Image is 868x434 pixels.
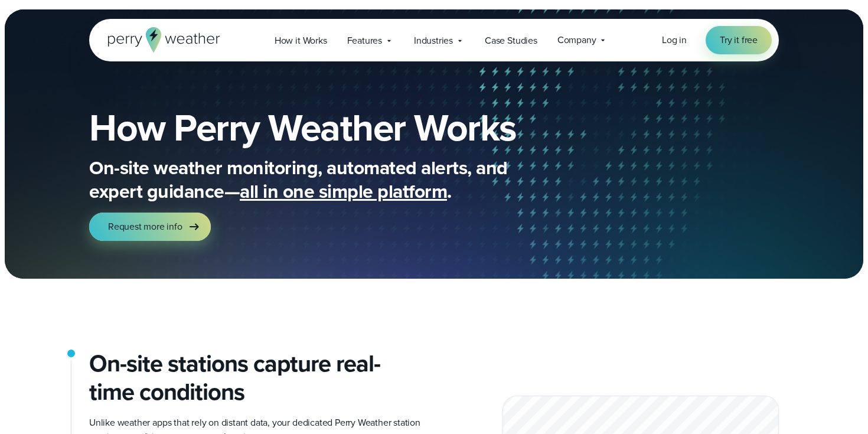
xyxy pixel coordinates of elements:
[720,33,758,47] span: Try it free
[265,28,337,53] a: How it Works
[240,177,447,205] span: all in one simple platform
[89,109,602,146] h1: How Perry Weather Works
[275,34,327,48] span: How it Works
[347,34,382,48] span: Features
[414,34,453,48] span: Industries
[108,220,182,234] span: Request more info
[89,350,425,406] h2: On-site stations capture real-time conditions
[475,28,547,53] a: Case Studies
[89,213,211,241] a: Request more info
[89,156,562,203] p: On-site weather monitoring, automated alerts, and expert guidance— .
[485,34,537,48] span: Case Studies
[706,26,772,54] a: Try it free
[662,33,687,47] a: Log in
[557,33,596,47] span: Company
